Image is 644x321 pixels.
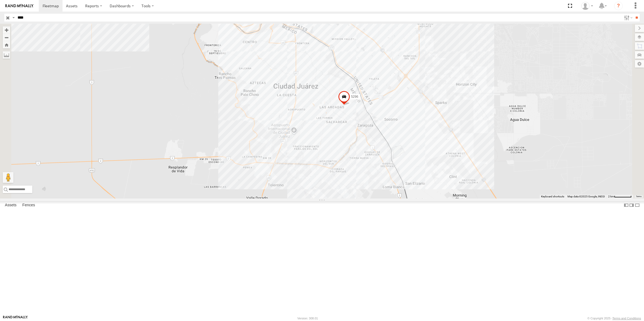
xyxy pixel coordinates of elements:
label: Hide Summary Table [635,201,640,209]
label: Dock Summary Table to the Right [629,201,634,209]
img: rand-logo.svg [5,4,33,8]
div: Version: 308.01 [297,317,318,320]
label: Fences [20,201,38,209]
button: Zoom Home [3,41,10,48]
label: Assets [2,201,19,209]
button: Keyboard shortcuts [541,195,564,198]
button: Map Scale: 2 km per 61 pixels [607,195,633,198]
span: 5296 [351,95,358,99]
i: ? [614,2,623,10]
label: Search Query [11,14,16,22]
label: Measure [3,51,10,59]
span: Map data ©2025 Google, INEGI [567,195,605,198]
span: 2 km [608,195,614,198]
div: Roberto Garcia [579,2,595,10]
a: Terms (opens in new tab) [636,196,642,198]
label: Map Settings [635,60,644,68]
a: Terms and Conditions [612,317,641,320]
div: © Copyright 2025 - [587,317,641,320]
label: Search Filter Options [622,14,633,22]
label: Dock Summary Table to the Left [624,201,629,209]
button: Drag Pegman onto the map to open Street View [3,172,13,183]
button: Zoom out [3,34,10,41]
button: Zoom in [3,26,10,34]
a: Visit our Website [3,316,28,321]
